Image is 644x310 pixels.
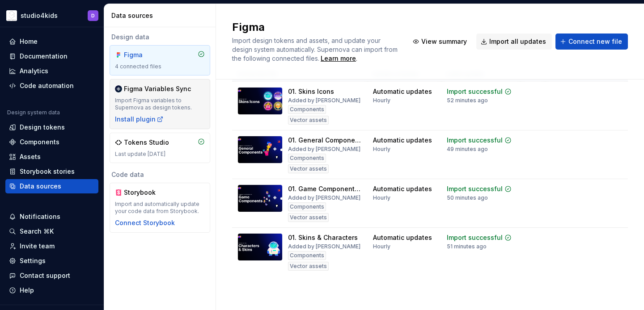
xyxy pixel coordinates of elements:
[20,37,38,46] div: Home
[447,184,503,193] div: Import successful
[5,79,98,93] a: Code automation
[5,150,98,164] a: Assets
[115,115,164,124] button: Install plugin
[5,34,98,49] a: Home
[447,87,503,96] div: Import successful
[91,12,95,19] div: D
[115,97,205,111] div: Import Figma variables to Supernova as design tokens.
[373,136,432,145] div: Automatic updates
[555,34,628,50] button: Connect new file
[373,243,390,250] div: Hourly
[5,135,98,149] a: Components
[319,55,357,62] span: .
[20,167,75,176] div: Storybook stories
[5,120,98,134] a: Design tokens
[6,10,17,21] img: f1dd3a2a-5342-4756-bcfa-e9eec4c7fc0d.png
[20,256,46,265] div: Settings
[5,49,98,63] a: Documentation
[373,146,390,153] div: Hourly
[21,11,58,20] div: studio4kids
[20,52,68,61] div: Documentation
[20,138,59,147] div: Components
[20,227,54,236] div: Search ⌘K
[373,97,390,104] div: Hourly
[124,84,191,93] div: Figma Variables Sync
[373,233,432,242] div: Automatic updates
[288,233,358,242] div: 01. Skins & Characters
[115,218,175,227] button: Connect Storybook
[288,105,326,114] div: Components
[288,243,360,250] div: Added by [PERSON_NAME]
[568,37,622,46] span: Connect new file
[115,151,205,158] div: Last update [DATE]
[476,34,552,50] button: Import all updates
[20,67,48,75] div: Analytics
[110,170,210,179] div: Code data
[111,11,212,20] div: Data sources
[447,194,488,201] div: 50 minutes ago
[288,164,329,173] div: Vector assets
[20,286,34,295] div: Help
[5,209,98,224] button: Notifications
[288,202,326,211] div: Components
[5,224,98,239] button: Search ⌘K
[2,6,102,25] button: studio4kidsD
[110,133,210,163] a: Tokens StudioLast update [DATE]
[5,64,98,78] a: Analytics
[288,136,362,145] div: 01. General Components Exportables
[115,63,205,70] div: 4 connected files
[20,271,70,280] div: Contact support
[373,184,432,193] div: Automatic updates
[5,254,98,268] a: Settings
[5,283,98,297] button: Help
[447,136,503,145] div: Import successful
[288,194,360,201] div: Added by [PERSON_NAME]
[408,34,473,50] button: View summary
[115,201,205,215] div: Import and automatically update your code data from Storybook.
[110,45,210,75] a: Figma4 connected files
[447,243,487,250] div: 51 minutes ago
[288,116,329,125] div: Vector assets
[124,138,169,147] div: Tokens Studio
[5,268,98,283] button: Contact support
[124,188,167,197] div: Storybook
[373,194,390,201] div: Hourly
[288,97,360,104] div: Added by [PERSON_NAME]
[110,183,210,233] a: StorybookImport and automatically update your code data from Storybook.Connect Storybook
[489,37,546,46] span: Import all updates
[20,123,65,132] div: Design tokens
[288,87,334,96] div: 01. Skins Icons
[373,87,432,96] div: Automatic updates
[5,179,98,193] a: Data sources
[288,213,329,222] div: Vector assets
[20,152,41,161] div: Assets
[447,146,488,153] div: 49 minutes ago
[288,251,326,260] div: Components
[288,154,326,163] div: Components
[7,109,60,116] div: Design system data
[20,81,74,90] div: Code automation
[110,33,210,42] div: Design data
[447,97,488,104] div: 52 minutes ago
[20,242,55,251] div: Invite team
[232,37,399,62] span: Import design tokens and assets, and update your design system automatically. Supernova can impor...
[232,20,398,34] h2: Figma
[288,184,362,193] div: 01. Game Components Exportables
[20,212,60,221] div: Notifications
[110,79,210,129] a: Figma Variables SyncImport Figma variables to Supernova as design tokens.Install plugin
[5,239,98,253] a: Invite team
[321,54,356,63] a: Learn more
[288,146,360,153] div: Added by [PERSON_NAME]
[288,262,329,271] div: Vector assets
[447,233,503,242] div: Import successful
[124,50,167,59] div: Figma
[20,182,61,191] div: Data sources
[421,37,467,46] span: View summary
[5,164,98,179] a: Storybook stories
